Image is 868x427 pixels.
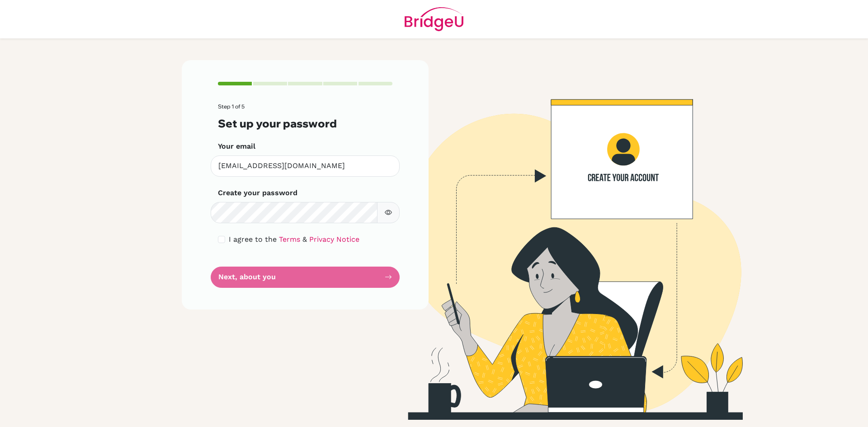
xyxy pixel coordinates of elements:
img: Create your account [305,60,821,420]
a: Privacy Notice [309,235,359,244]
span: I agree to the [229,235,277,244]
label: Your email [218,141,255,152]
label: Create your password [218,188,297,198]
h3: Set up your password [218,117,392,130]
span: Step 1 of 5 [218,103,245,110]
input: Insert your email* [211,155,400,177]
a: Terms [279,235,300,244]
span: & [302,235,307,244]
